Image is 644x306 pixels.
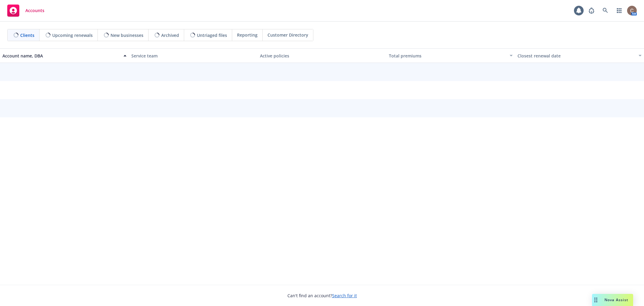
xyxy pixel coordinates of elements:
a: Report a Bug [585,5,598,17]
button: Active policies [258,48,386,63]
a: Switch app [613,5,625,17]
span: Clients [20,32,34,38]
a: Search for it [332,293,357,298]
span: Untriaged files [197,32,227,38]
span: Can't find an account? [287,292,357,299]
div: Service team [131,53,255,59]
span: Customer Directory [268,32,308,38]
div: Account name, DBA [2,53,120,59]
button: Total premiums [386,48,515,63]
img: photo [627,6,637,15]
a: Search [599,5,611,17]
a: Accounts [5,2,47,19]
span: New businesses [111,32,143,38]
span: Accounts [25,8,44,13]
div: Total premiums [389,53,506,59]
button: Service team [129,48,258,63]
span: Reporting [237,32,258,38]
button: Nova Assist [592,294,633,306]
div: Closest renewal date [517,53,635,59]
div: Drag to move [592,294,600,306]
span: Nova Assist [604,297,628,302]
div: Active policies [260,53,384,59]
button: Closest renewal date [515,48,644,63]
span: Archived [161,32,179,38]
span: Upcoming renewals [52,32,93,38]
